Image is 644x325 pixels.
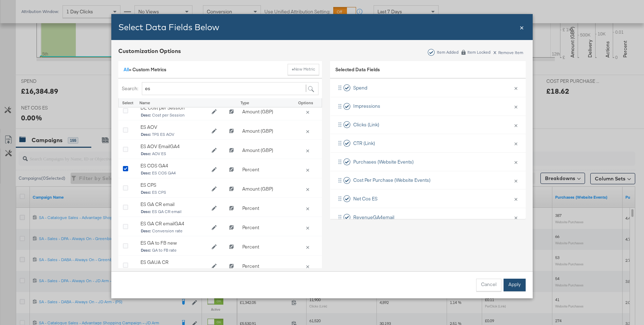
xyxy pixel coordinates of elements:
[511,136,520,151] button: ×
[511,191,520,206] button: ×
[303,224,313,231] button: Delete ES GA CR emailGA4
[467,50,491,55] div: Item Locked
[476,279,501,291] button: Cancel
[141,267,151,272] strong: Desc:
[141,228,151,234] strong: Desc:
[207,107,221,117] button: Edit DE Cost per Session
[140,124,207,131] div: ES AOV
[303,166,313,173] button: Delete ES COS GA4
[140,182,207,188] div: ES CPS
[225,261,238,272] button: Clone ES GAUA CR
[207,223,221,233] button: Edit ES GA CR emailGA4
[141,113,151,118] strong: Desc:
[353,121,379,128] span: Clicks (Link)
[132,66,166,73] span: Custom Metrics
[493,48,497,55] span: x
[239,259,291,273] div: Percent
[493,49,524,55] div: Remove Item
[207,184,221,194] button: Edit ES CPS
[237,98,290,108] div: Type
[239,144,291,157] div: Amount (GBP)
[353,103,380,110] span: Impressions
[207,145,221,156] button: Edit ES AOV EmailGA4
[303,244,313,250] button: Delete ES GA to FB new
[225,242,238,252] button: Clone ES GA to FB new
[511,80,520,95] button: ×
[124,66,129,73] a: All
[225,165,238,175] button: Clone ES COS GA4
[353,177,431,184] span: Cost Per Purchase (Website Events)
[124,66,132,73] span: »
[111,14,533,298] div: Bulk Add Locations Modal
[239,105,291,119] div: Amount (GBP)
[288,64,319,75] button: New Metric
[141,267,207,272] span: Conversion rate
[207,165,221,175] button: Edit ES COS GA4
[141,151,151,157] strong: Desc:
[140,162,207,169] div: ES COS GA4
[140,240,207,246] div: ES GA to FB new
[141,248,207,253] span: GA to FB rate
[239,201,291,215] div: Percent
[141,190,151,195] strong: Desc:
[239,182,291,196] div: Amount (GBP)
[436,50,459,55] div: Item Added
[207,126,221,137] button: Edit ES AOV
[141,171,151,176] strong: Desc:
[207,261,221,272] button: Edit ES GAUA CR
[303,186,313,192] button: Delete ES CPS
[141,132,151,137] strong: Desc:
[293,100,318,106] div: Options
[141,210,207,214] span: ES GA CR email
[335,66,380,76] span: Selected Data Fields
[239,163,291,177] div: Percent
[225,126,238,137] button: Clone ES AOV
[504,279,526,291] button: Apply
[520,22,524,32] div: Close
[225,145,238,156] button: Clone ES AOV EmailGA4
[140,143,207,150] div: ES AOV EmailGA4
[140,201,207,208] div: ES GA CR email
[511,210,520,225] button: ×
[239,221,291,234] div: Percent
[141,171,207,176] span: ES COS GA4
[136,98,223,108] div: Name
[118,98,136,108] div: Select
[225,223,238,233] button: Clone ES GA CR emailGA4
[122,85,138,92] label: Search:
[520,22,524,32] span: ×
[141,248,151,253] strong: Desc:
[303,147,313,153] button: Delete ES AOV EmailGA4
[303,205,313,211] button: Delete ES GA CR email
[141,190,207,195] span: ES CPS
[141,132,207,137] span: TPS ES AOV
[225,107,238,117] button: Clone DE Cost per Session
[239,240,291,254] div: Percent
[292,66,294,72] strong: +
[511,118,520,132] button: ×
[353,214,394,221] span: RevenueGA4email
[118,47,181,55] div: Customization Options
[511,99,520,114] button: ×
[141,113,207,118] span: Cost per Session
[142,82,318,95] input: Search by name...
[353,195,377,202] span: Net Cos ES
[207,242,221,252] button: Edit ES GA to FB new
[511,173,520,188] button: ×
[140,259,207,266] div: ES GAUA CR
[140,105,207,111] div: DE Cost per Session
[353,85,367,91] span: Spend
[239,124,291,138] div: Amount (GBP)
[141,152,207,157] span: AOV ES
[207,203,221,214] button: Edit ES GA CR email
[141,209,151,214] strong: Desc:
[140,220,207,227] div: ES GA CR emailGA4
[225,184,238,194] button: Clone ES CPS
[303,263,313,269] button: Delete ES GAUA CR
[353,159,414,165] span: Purchases (Website Events)
[353,140,375,147] span: CTR (Link)
[225,203,238,214] button: Clone ES GA CR email
[141,229,207,234] span: Conversion rate
[511,154,520,169] button: ×
[303,108,313,115] button: Delete DE Cost per Session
